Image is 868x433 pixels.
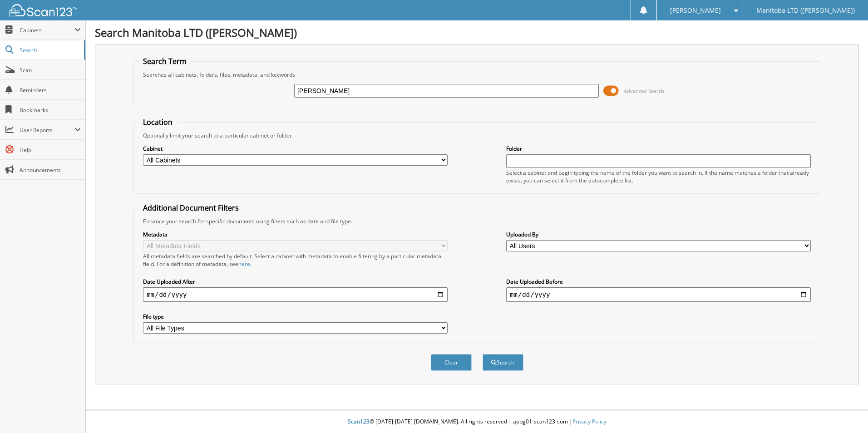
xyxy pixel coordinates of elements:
[506,169,811,184] div: Select a cabinet and begin typing the name of the folder you want to search in. If the name match...
[86,411,868,433] div: © [DATE]-[DATE] [DOMAIN_NAME]. All rights reserved | appg01-scan123-com |
[20,86,81,94] span: Reminders
[506,145,811,153] label: Folder
[506,287,811,302] input: end
[506,278,811,285] label: Date Uploaded Before
[143,313,448,320] label: File type
[20,126,74,134] span: User Reports
[143,252,448,268] div: All metadata fields are searched by default. Select a cabinet with metadata to enable filtering b...
[138,71,815,79] div: Searches all cabinets, folders, files, metadata, and keywords
[143,145,448,153] label: Cabinet
[143,278,448,285] label: Date Uploaded After
[20,146,81,154] span: Help
[20,166,81,174] span: Announcements
[143,231,448,238] label: Metadata
[143,287,448,302] input: start
[138,217,815,225] div: Enhance your search for specific documents using filters such as date and file type.
[823,389,868,433] iframe: Chat Widget
[138,56,191,66] legend: Search Term
[756,8,855,13] span: Manitoba LTD ([PERSON_NAME])
[431,354,472,371] button: Clear
[670,8,721,13] span: [PERSON_NAME]
[95,25,859,40] h1: Search Manitoba LTD ([PERSON_NAME])
[20,26,74,34] span: Cabinets
[238,260,250,268] a: here
[9,4,77,16] img: scan123-logo-white.svg
[483,354,523,371] button: Search
[506,231,811,238] label: Uploaded By
[20,66,81,74] span: Scan
[572,418,607,425] a: Privacy Policy
[138,117,177,127] legend: Location
[138,203,243,213] legend: Additional Document Filters
[624,88,664,94] span: Advanced Search
[20,106,81,114] span: Bookmarks
[348,418,370,425] span: Scan123
[20,46,79,54] span: Search
[138,132,815,139] div: Optionally limit your search to a particular cabinet or folder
